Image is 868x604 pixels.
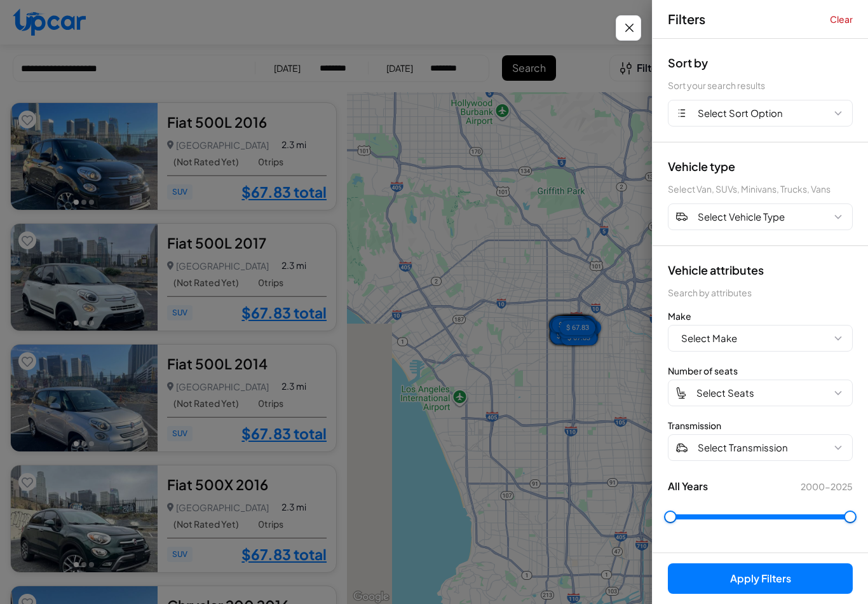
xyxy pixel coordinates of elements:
[668,286,853,299] div: Search by attributes
[698,441,788,455] span: Select Transmission
[668,79,853,92] div: Sort your search results
[668,261,853,278] div: Vehicle attributes
[668,563,853,594] button: Apply Filters
[668,364,853,377] div: Number of seats
[801,480,853,493] span: 2000 - 2025
[696,386,754,401] span: Select Seats
[668,419,853,432] div: Transmission
[698,106,783,121] span: Select Sort Option
[668,158,853,175] div: Vehicle type
[668,54,853,71] div: Sort by
[668,100,853,127] button: Select Sort Option
[830,13,853,25] button: Clear
[668,10,705,28] span: Filters
[668,310,853,322] div: Make
[616,15,641,41] button: Close filters
[668,434,853,461] button: Select Transmission
[668,203,853,230] button: Select Vehicle Type
[668,380,853,406] button: Select Seats
[668,325,853,352] button: Select Make
[668,479,708,494] span: All Years
[698,210,785,224] span: Select Vehicle Type
[668,182,853,196] div: Select Van, SUVs, Minivans, Trucks, Vans
[681,331,737,346] span: Select Make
